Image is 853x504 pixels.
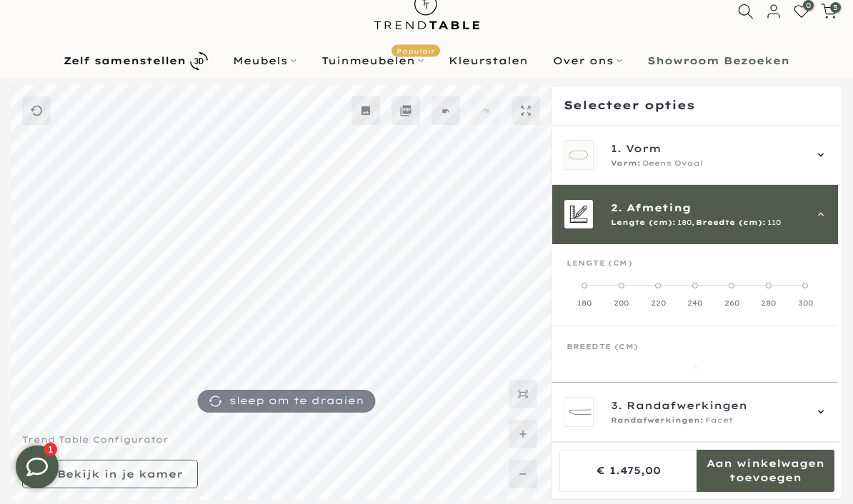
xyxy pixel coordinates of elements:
[830,2,841,13] span: 5
[794,4,809,19] a: 0
[1,431,73,503] iframe: toggle-frame
[391,45,440,57] span: Populair
[309,52,437,69] a: TuinmeubelenPopulair
[437,52,541,69] a: Kleurstalen
[221,52,309,69] a: Meubels
[541,52,635,69] a: Over ons
[821,4,837,19] a: 5
[64,56,186,66] b: Zelf samenstellen
[51,49,221,74] a: Zelf samenstellen
[647,56,789,66] b: Showroom Bezoeken
[635,52,802,69] a: Showroom Bezoeken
